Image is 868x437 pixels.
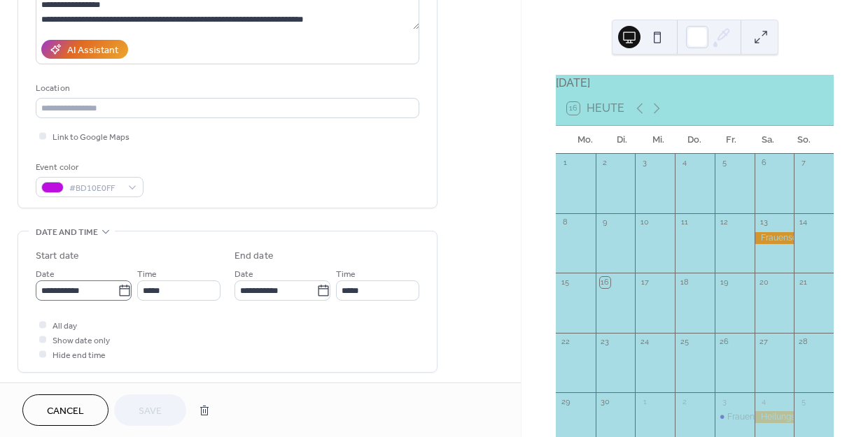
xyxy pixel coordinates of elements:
[336,267,356,282] span: Time
[560,217,570,228] div: 8
[234,267,253,282] span: Date
[600,217,610,228] div: 9
[36,249,79,264] div: Start date
[786,126,822,154] div: So.
[719,337,729,348] div: 26
[600,277,610,287] div: 16
[600,396,610,407] div: 30
[755,411,794,423] div: Heilungshütte - offen für alle
[234,249,274,264] div: End date
[676,126,713,154] div: Do.
[560,396,570,407] div: 29
[52,319,77,334] span: All day
[22,394,108,426] button: Cancel
[639,277,650,287] div: 17
[679,158,689,169] div: 4
[556,75,834,92] div: [DATE]
[567,126,603,154] div: Mo.
[600,158,610,169] div: 2
[560,337,570,348] div: 22
[759,217,769,228] div: 13
[798,158,808,169] div: 7
[52,348,106,363] span: Hide end time
[759,337,769,348] div: 27
[67,43,118,58] div: AI Assistant
[137,267,157,282] span: Time
[600,337,610,348] div: 23
[750,126,786,154] div: Sa.
[719,396,729,407] div: 3
[759,277,769,287] div: 20
[719,158,729,169] div: 5
[639,158,650,169] div: 3
[639,217,650,228] div: 10
[715,411,755,423] div: Frauenheilkreis THUN
[36,267,55,282] span: Date
[52,334,110,348] span: Show date only
[798,396,808,407] div: 5
[47,404,84,419] span: Cancel
[798,337,808,348] div: 28
[798,277,808,287] div: 21
[36,160,141,175] div: Event color
[36,81,416,96] div: Location
[679,396,689,407] div: 2
[560,277,570,287] div: 15
[679,217,689,228] div: 11
[798,217,808,228] div: 14
[639,396,650,407] div: 1
[69,181,121,196] span: #BD10E0FF
[719,277,729,287] div: 19
[603,126,640,154] div: Di.
[679,337,689,348] div: 25
[679,277,689,287] div: 18
[755,232,794,244] div: Frauenschwitzhütte
[41,40,128,59] button: AI Assistant
[560,158,570,169] div: 1
[759,396,769,407] div: 4
[727,411,813,423] div: Frauenheilkreis THUN
[719,217,729,228] div: 12
[36,225,98,240] span: Date and time
[640,126,676,154] div: Mi.
[713,126,750,154] div: Fr.
[759,158,769,169] div: 6
[639,337,650,348] div: 24
[52,130,129,145] span: Link to Google Maps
